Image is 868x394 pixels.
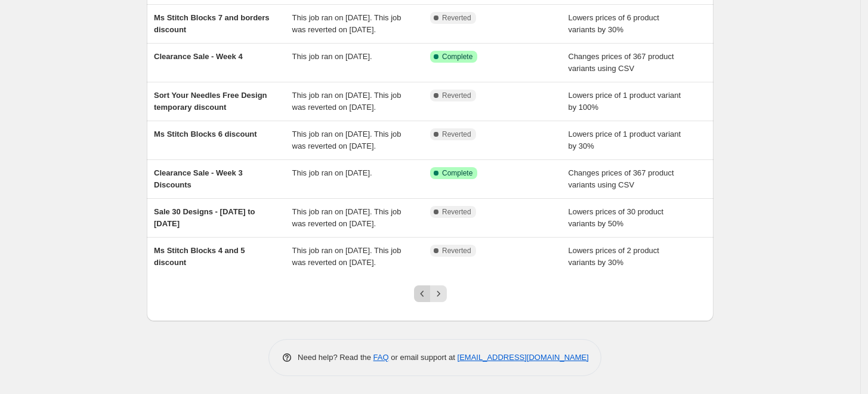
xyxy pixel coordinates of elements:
span: Clearance Sale - Week 3 Discounts [154,168,243,189]
span: This job ran on [DATE]. This job was reverted on [DATE]. [292,246,401,267]
span: Reverted [442,13,471,23]
span: Lowers prices of 2 product variants by 30% [569,246,659,267]
span: Sale 30 Designs - [DATE] to [DATE] [154,207,255,228]
span: Changes prices of 367 product variants using CSV [569,168,674,189]
button: Previous [414,285,431,302]
span: Reverted [442,207,471,217]
span: This job ran on [DATE]. This job was reverted on [DATE]. [292,91,401,112]
span: This job ran on [DATE]. This job was reverted on [DATE]. [292,13,401,34]
span: Complete [442,168,472,178]
span: This job ran on [DATE]. [292,168,372,177]
span: Sort Your Needles Free Design temporary discount [154,91,267,112]
span: Reverted [442,91,471,100]
span: Lowers price of 1 product variant by 100% [569,91,681,112]
span: Reverted [442,130,471,139]
span: Complete [442,52,472,61]
span: This job ran on [DATE]. This job was reverted on [DATE]. [292,130,401,150]
span: Ms Stitch Blocks 6 discount [154,130,257,138]
span: Changes prices of 367 product variants using CSV [569,52,674,73]
span: Lowers price of 1 product variant by 30% [569,130,681,150]
nav: Pagination [414,285,447,302]
span: Ms Stitch Blocks 4 and 5 discount [154,246,245,267]
span: Lowers prices of 6 product variants by 30% [569,13,659,34]
span: or email support at [389,353,458,362]
span: Ms Stitch Blocks 7 and borders discount [154,13,270,34]
span: Lowers prices of 30 product variants by 50% [569,207,664,228]
span: This job ran on [DATE]. [292,52,372,61]
span: This job ran on [DATE]. This job was reverted on [DATE]. [292,207,401,228]
button: Next [430,285,447,302]
span: Clearance Sale - Week 4 [154,52,243,61]
span: Need help? Read the [298,353,373,362]
a: FAQ [373,353,389,362]
a: [EMAIL_ADDRESS][DOMAIN_NAME] [458,353,589,362]
span: Reverted [442,246,471,256]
